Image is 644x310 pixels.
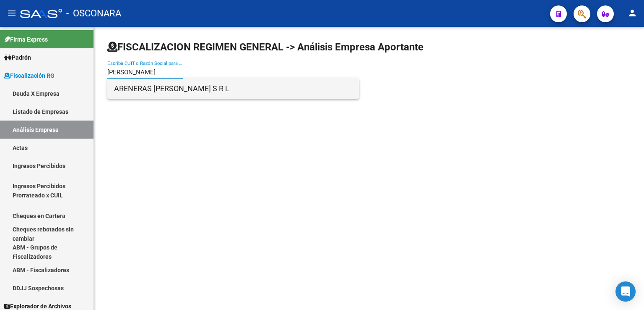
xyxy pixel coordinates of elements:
span: Fiscalización RG [4,71,55,80]
mat-icon: menu [7,8,17,18]
span: Firma Express [4,35,48,44]
mat-icon: person [627,8,637,18]
span: Padrón [4,53,31,62]
span: ARENERAS [PERSON_NAME] S R L [114,79,352,99]
h1: FISCALIZACION REGIMEN GENERAL -> Análisis Empresa Aportante [107,40,423,54]
div: Open Intercom Messenger [615,281,636,302]
span: - OSCONARA [66,4,121,23]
